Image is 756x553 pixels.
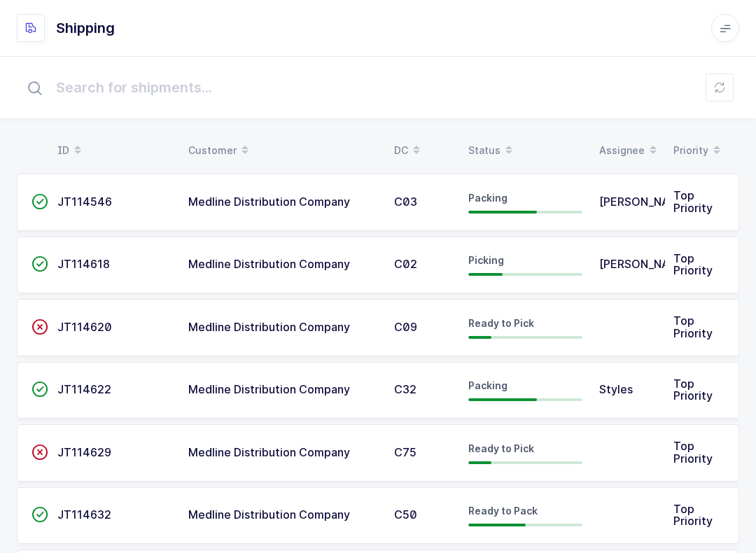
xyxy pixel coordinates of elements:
[394,445,416,459] span: C75
[394,382,416,396] span: C32
[599,195,691,209] span: [PERSON_NAME]
[188,139,377,162] div: Customer
[31,445,48,459] span: 
[188,320,350,334] span: Medline Distribution Company
[394,507,417,521] span: C50
[31,507,48,521] span: 
[673,502,713,528] span: Top Priority
[468,379,507,391] span: Packing
[57,445,111,459] span: JT114629
[599,382,633,396] span: Styles
[57,139,171,162] div: ID
[17,65,739,110] input: Search for shipments...
[31,257,48,271] span: 
[31,195,48,209] span: 
[57,382,111,396] span: JT114622
[188,445,350,459] span: Medline Distribution Company
[673,377,713,403] span: Top Priority
[599,257,691,271] span: [PERSON_NAME]
[468,192,507,204] span: Packing
[57,257,110,271] span: JT114618
[31,382,48,396] span: 
[188,382,350,396] span: Medline Distribution Company
[394,195,417,209] span: C03
[188,507,350,521] span: Medline Distribution Company
[673,314,713,340] span: Top Priority
[673,139,725,162] div: Priority
[394,257,417,271] span: C02
[468,442,534,454] span: Ready to Pick
[31,320,48,334] span: 
[468,139,582,162] div: Status
[57,320,112,334] span: JT114620
[673,188,713,215] span: Top Priority
[468,254,504,266] span: Picking
[468,317,534,329] span: Ready to Pick
[394,320,417,334] span: C09
[57,507,111,521] span: JT114632
[188,257,350,271] span: Medline Distribution Company
[599,139,657,162] div: Assignee
[394,139,451,162] div: DC
[57,195,112,209] span: JT114546
[468,505,538,517] span: Ready to Pack
[188,195,350,209] span: Medline Distribution Company
[56,17,115,39] h1: Shipping
[673,439,713,465] span: Top Priority
[673,251,713,278] span: Top Priority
